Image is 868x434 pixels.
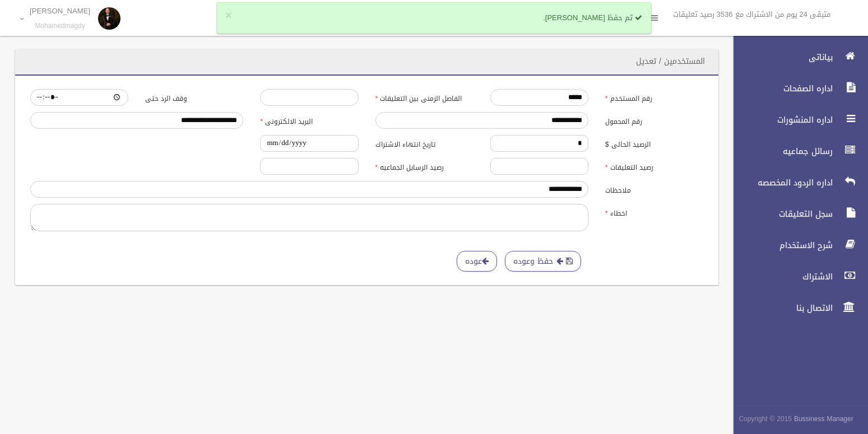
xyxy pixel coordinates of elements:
[724,233,868,258] a: شرح الاستخدام
[724,177,836,188] span: اداره الردود المخصصه
[367,158,482,174] label: رصيد الرسايل الجماعيه
[597,158,712,174] label: رصيد التعليقات
[724,76,868,101] a: اداره الصفحات
[137,89,252,105] label: وقف الرد حتى
[724,108,868,132] a: اداره المنشورات
[367,135,482,151] label: تاريخ انتهاء الاشتراك
[30,7,90,15] p: [PERSON_NAME]
[794,413,853,425] strong: Bussiness Manager
[724,240,836,251] span: شرح الاستخدام
[597,112,712,128] label: رقم المحمول
[724,170,868,195] a: اداره الردود المخصصه
[597,89,712,105] label: رقم المستخدم
[623,50,718,72] header: المستخدمين / تعديل
[367,89,482,105] label: الفاصل الزمنى بين التعليقات
[724,45,868,69] a: بياناتى
[724,52,836,63] span: بياناتى
[505,251,581,272] button: حفظ وعوده
[597,181,712,197] label: ملاحظات
[724,302,836,314] span: الاتصال بنا
[597,135,712,151] label: الرصيد الحالى $
[724,83,836,94] span: اداره الصفحات
[724,146,836,157] span: رسائل جماعيه
[217,2,651,34] div: تم حفظ [PERSON_NAME].
[724,202,868,226] a: سجل التعليقات
[30,22,90,30] small: Mohamedmagdy
[724,208,836,220] span: سجل التعليقات
[252,112,366,128] label: البريد الالكترونى
[225,10,231,21] button: ×
[724,264,868,289] a: الاشتراك
[724,296,868,320] a: الاتصال بنا
[457,251,497,272] a: عوده
[597,204,712,220] label: اخطاء
[724,139,868,164] a: رسائل جماعيه
[724,271,836,282] span: الاشتراك
[724,114,836,125] span: اداره المنشورات
[739,413,792,425] span: Copyright © 2015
